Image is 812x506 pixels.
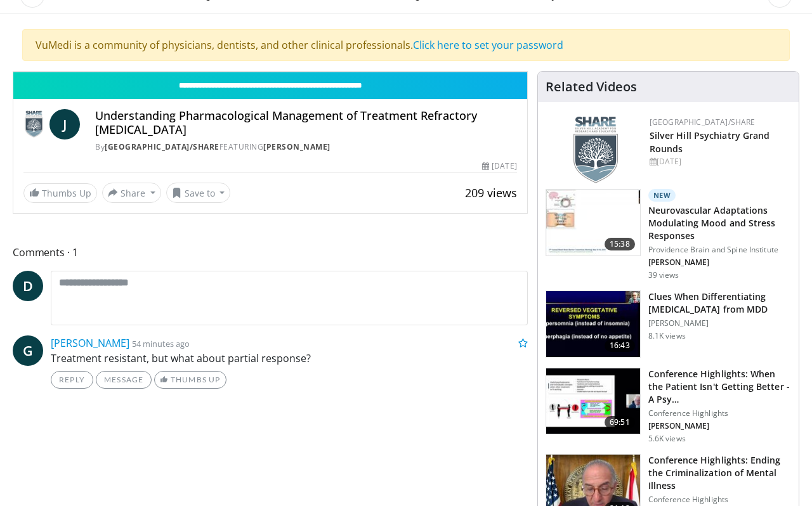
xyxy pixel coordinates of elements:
a: Reply [51,371,93,389]
p: Providence Brain and Spine Institute [648,245,791,255]
h3: Neurovascular Adaptations Modulating Mood and Stress Responses [648,204,791,242]
button: Share [102,183,161,203]
small: 54 minutes ago [132,338,190,349]
a: [GEOGRAPHIC_DATA]/SHARE [105,141,219,152]
img: 4362ec9e-0993-4580-bfd4-8e18d57e1d49.150x105_q85_crop-smart_upscale.jpg [546,368,640,434]
div: VuMedi is a community of physicians, dentists, and other clinical professionals. [22,29,790,61]
span: 16:43 [605,339,635,352]
p: New [648,189,676,202]
a: 69:51 Conference Highlights: When the Patient Isn't Getting Better - A Psy… Conference Highlights... [546,368,791,444]
p: Conference Highlights [648,408,791,418]
img: a6520382-d332-4ed3-9891-ee688fa49237.150x105_q85_crop-smart_upscale.jpg [546,291,640,357]
div: By FEATURING [95,141,517,153]
a: 16:43 Clues When Differentiating [MEDICAL_DATA] from MDD [PERSON_NAME] 8.1K views [546,290,791,358]
a: Silver Hill Psychiatry Grand Rounds [650,129,770,155]
a: Thumbs Up [154,371,226,389]
img: f8aaeb6d-318f-4fcf-bd1d-54ce21f29e87.png.150x105_q85_autocrop_double_scale_upscale_version-0.2.png [573,117,618,183]
div: [DATE] [482,160,516,172]
p: [PERSON_NAME] [648,421,791,431]
a: [PERSON_NAME] [263,141,331,152]
p: 8.1K views [648,331,686,341]
a: D [13,271,43,301]
span: 69:51 [605,416,635,429]
p: [PERSON_NAME] [648,257,791,268]
h4: Related Videos [546,79,637,94]
div: [DATE] [650,156,789,167]
a: Message [96,371,152,389]
span: 15:38 [605,238,635,250]
a: [PERSON_NAME] [51,336,129,350]
a: Thumbs Up [23,183,97,203]
img: 4562edde-ec7e-4758-8328-0659f7ef333d.150x105_q85_crop-smart_upscale.jpg [546,190,640,256]
img: Silver Hill Hospital/SHARE [23,109,44,139]
a: [GEOGRAPHIC_DATA]/SHARE [650,117,756,127]
p: 39 views [648,270,679,280]
p: Treatment resistant, but what about partial response? [51,351,528,366]
a: Click here to set your password [413,38,563,52]
h3: Clues When Differentiating [MEDICAL_DATA] from MDD [648,290,791,316]
a: J [49,109,80,139]
p: [PERSON_NAME] [648,318,791,328]
span: Comments 1 [13,244,528,261]
a: G [13,335,43,366]
button: Save to [166,183,231,203]
h3: Conference Highlights: Ending the Criminalization of Mental Illness [648,454,791,492]
p: 5.6K views [648,434,686,444]
h3: Conference Highlights: When the Patient Isn't Getting Better - A Psy… [648,368,791,406]
p: Conference Highlights [648,495,791,505]
span: 209 views [465,185,517,200]
h4: Understanding Pharmacological Management of Treatment Refractory [MEDICAL_DATA] [95,109,517,136]
a: 15:38 New Neurovascular Adaptations Modulating Mood and Stress Responses Providence Brain and Spi... [546,189,791,280]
